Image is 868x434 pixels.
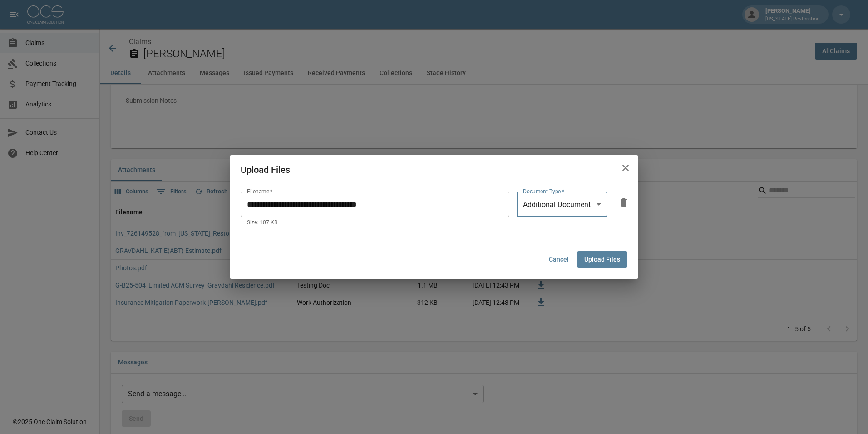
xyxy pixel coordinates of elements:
[247,187,272,195] label: Filename
[544,251,573,268] button: Cancel
[616,159,635,177] button: close
[247,218,503,227] p: Size: 107 KB
[230,155,638,184] h2: Upload Files
[577,251,627,268] button: Upload Files
[517,192,607,217] div: Additional Document
[523,187,564,195] label: Document Type
[615,193,633,212] button: delete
